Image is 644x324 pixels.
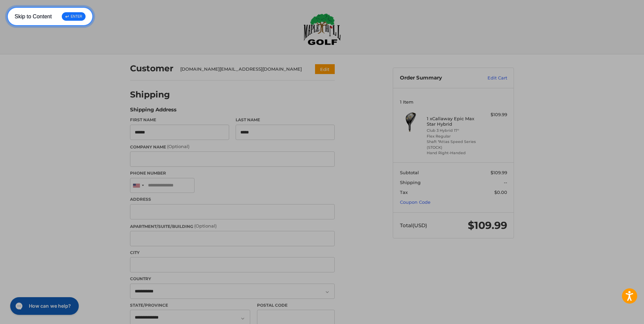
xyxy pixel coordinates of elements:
label: First Name [130,117,229,123]
label: Address [130,196,335,202]
img: Maple Hill Golf [303,13,341,45]
button: Edit [315,64,335,74]
li: Shaft *Attas Speed Series (STOCK) [427,139,479,150]
span: -- [504,180,507,185]
h3: 1 Item [400,99,507,105]
iframe: Google Customer Reviews [588,306,644,324]
span: Subtotal [400,170,419,175]
h2: Customer [130,63,173,74]
label: City [130,250,335,256]
div: United States: +1 [130,178,146,193]
span: Shipping [400,180,421,185]
h4: 1 x Callaway Epic Max Star Hybrid [427,116,479,127]
small: (Optional) [194,223,217,229]
div: $109.99 [480,111,507,118]
label: Country [130,276,335,282]
li: Club 3 Hybrid 17° [427,128,479,133]
label: Last Name [236,117,335,123]
span: Total (USD) [400,222,427,229]
div: [DOMAIN_NAME][EMAIL_ADDRESS][DOMAIN_NAME] [180,66,302,73]
small: (Optional) [167,144,189,149]
iframe: Gorgias live chat messenger [7,295,81,317]
label: Postal Code [257,302,335,308]
label: Phone Number [130,170,335,176]
h3: Order Summary [400,75,473,82]
a: Coupon Code [400,199,430,205]
label: Company Name [130,143,335,150]
a: Edit Cart [473,75,507,82]
label: Apartment/Suite/Building [130,223,335,230]
span: Tax [400,190,408,195]
li: Hand Right-Handed [427,150,479,156]
span: $109.99 [491,170,507,175]
label: State/Province [130,302,250,308]
li: Flex Regular [427,133,479,139]
legend: Shipping Address [130,106,177,117]
span: $109.99 [468,219,507,232]
h2: Shipping [130,89,170,100]
span: $0.00 [494,190,507,195]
